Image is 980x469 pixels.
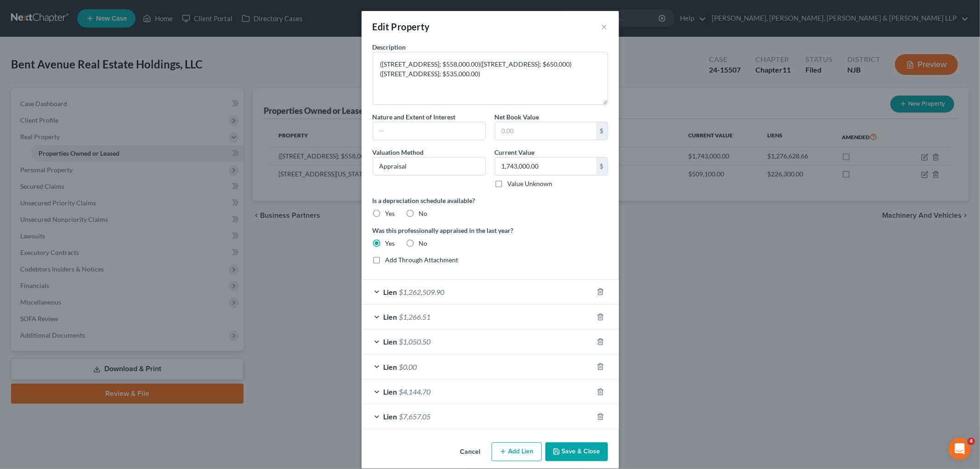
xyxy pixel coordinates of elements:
span: Lien [384,288,397,296]
label: No [419,209,428,218]
label: Was this professionally appraised in the last year? [373,226,608,235]
div: Edit Property [373,20,430,33]
span: $7,657.05 [399,412,431,421]
div: $ [596,122,607,140]
span: $4,144.70 [399,387,431,396]
button: Save & Close [545,442,608,462]
button: Add Lien [492,442,542,462]
button: × [601,21,608,32]
button: Cancel [453,443,488,462]
label: Yes [385,239,395,248]
div: $ [596,158,607,175]
label: Nature and Extent of Interest [373,112,456,122]
span: $1,266.51 [399,312,431,321]
input: -- [373,158,485,175]
label: No [419,239,428,248]
span: 4 [968,438,975,445]
label: Valuation Method [373,147,424,157]
span: Lien [384,387,397,396]
label: Value Unknown [508,179,553,188]
label: Add Through Attachment [385,255,459,265]
label: Is a depreciation schedule available? [373,196,608,205]
label: Net Book Value [495,112,539,122]
span: Lien [384,412,397,421]
span: Lien [384,362,397,371]
span: $0.00 [399,362,417,371]
span: $1,050.50 [399,337,431,346]
label: Yes [385,209,395,218]
input: 0.00 [495,122,596,140]
span: Lien [384,312,397,321]
input: -- [373,122,485,140]
span: Lien [384,337,397,346]
input: 0.00 [495,158,596,175]
label: Description [373,42,406,52]
label: Current Value [495,147,535,157]
span: $1,262,509.90 [399,288,445,296]
iframe: Intercom live chat [949,438,971,460]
